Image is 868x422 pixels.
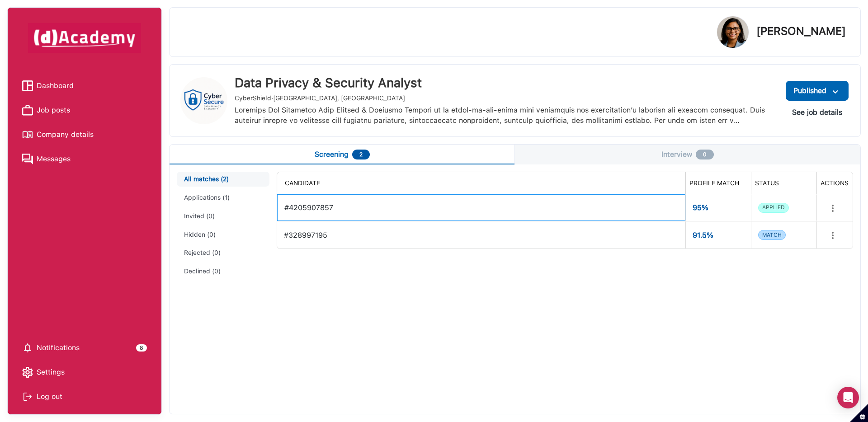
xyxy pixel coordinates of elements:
button: Declined (0) [177,264,269,279]
img: dAcademy [28,23,141,53]
button: Interview0 [515,145,860,164]
img: Job posts icon [22,105,33,116]
img: Profile [717,16,749,48]
div: Loremips Dol Sitametco Adip Elitsed & Doeiusmo Tempori ut la etdol-ma-ali-enima mini veniamquis n... [235,105,778,126]
a: Dashboard iconDashboard [22,79,147,93]
img: setting [22,367,33,378]
div: CyberShield · [GEOGRAPHIC_DATA], [GEOGRAPHIC_DATA] [235,94,778,102]
a: Job posts iconJob posts [22,103,147,117]
a: Company details iconCompany details [22,128,147,141]
img: menu [830,86,841,98]
p: [PERSON_NAME] [756,26,846,37]
button: Rejected (0) [177,245,269,260]
div: #4205907857 [284,198,678,217]
img: Log out [22,391,33,402]
button: See job details [785,104,849,121]
img: Company details icon [22,129,33,140]
img: job-image [180,77,227,124]
img: Messages icon [22,154,33,164]
button: Set cookie preferences [850,404,868,422]
span: PROFILE MATCH [689,179,739,187]
button: Invited (0) [177,209,269,224]
span: ACTIONS [821,179,849,187]
img: Dashboard icon [22,80,33,91]
button: more [824,199,842,217]
a: Messages iconMessages [22,152,147,166]
span: STATUS [755,179,779,187]
button: Hidden (0) [177,227,269,242]
div: 0 [696,150,714,159]
div: #328997195 [284,225,678,244]
img: setting [22,342,33,353]
div: Log out [22,390,147,403]
span: Settings [37,366,65,379]
button: All matches (2) [177,172,269,187]
span: Dashboard [37,79,74,93]
span: 95% [693,203,744,212]
button: Applications (1) [177,190,269,205]
div: Data Privacy & Security Analyst [235,75,778,91]
div: 8 [136,344,147,352]
button: Publishedmenu [786,81,849,101]
span: Job posts [37,103,70,117]
span: Company details [37,128,94,141]
div: Open Intercom Messenger [837,387,859,408]
span: Notifications [37,341,80,355]
span: 91.5% [693,231,744,239]
button: more [824,226,842,244]
button: Screening2 [170,145,515,164]
div: Published [793,84,841,97]
span: CANDIDATE [285,179,320,187]
div: 2 [352,150,370,159]
span: APPLIED [758,203,789,213]
span: Messages [37,152,71,166]
span: MATCH [758,230,786,240]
